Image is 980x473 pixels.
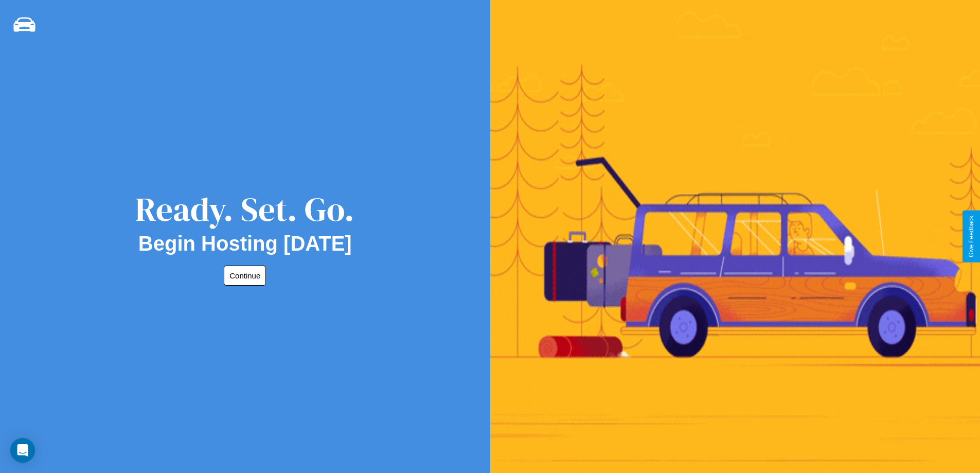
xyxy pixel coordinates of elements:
h2: Begin Hosting [DATE] [138,232,352,255]
div: Open Intercom Messenger [10,438,35,463]
div: Ready. Set. Go. [135,186,354,232]
div: Give Feedback [968,216,975,257]
button: Continue [224,266,266,286]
